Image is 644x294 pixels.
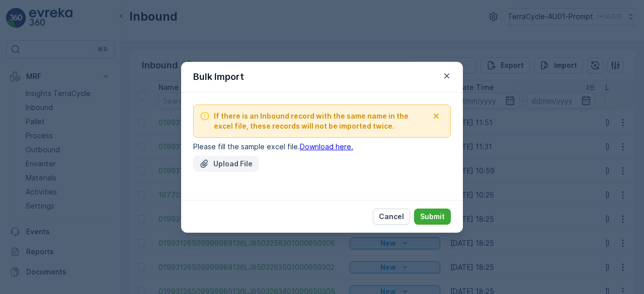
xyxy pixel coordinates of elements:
[373,209,410,225] button: Cancel
[420,212,445,222] p: Submit
[213,159,253,169] p: Upload File
[379,212,404,222] p: Cancel
[193,156,259,172] button: Upload File
[414,209,451,225] button: Submit
[214,111,428,131] span: If there is an Inbound record with the same name in the excel file, these records will not be imp...
[300,142,353,151] a: Download here.
[193,70,244,84] p: Bulk Import
[193,142,451,152] p: Please fill the sample excel file.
